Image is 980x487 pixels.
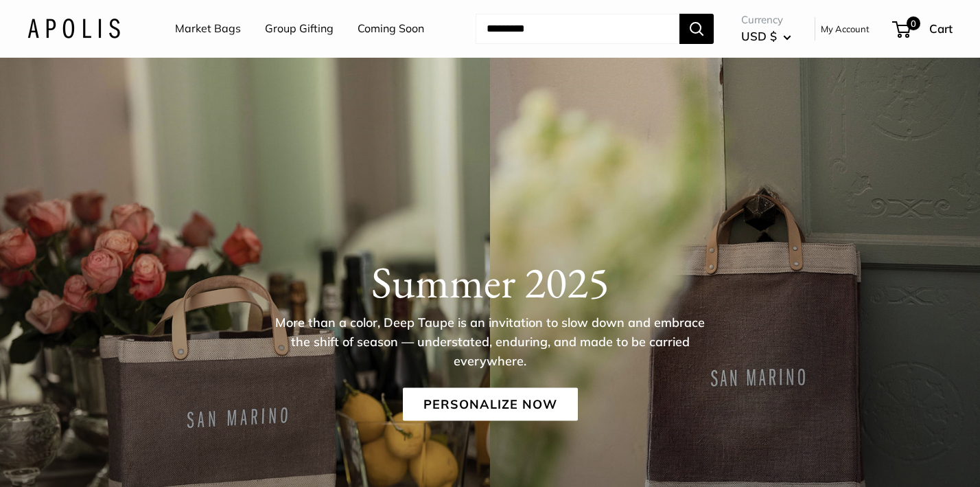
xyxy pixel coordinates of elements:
[929,21,953,36] span: Cart
[741,25,791,47] button: USD $
[476,14,679,44] input: Search...
[741,29,777,43] span: USD $
[27,19,120,38] img: Apolis
[679,14,714,44] button: Search
[907,16,920,30] span: 0
[175,19,241,39] a: Market Bags
[358,19,424,39] a: Coming Soon
[267,313,713,371] p: More than a color, Deep Taupe is an invitation to slow down and embrace the shift of season — und...
[27,256,953,308] h1: Summer 2025
[741,10,791,30] span: Currency
[403,388,578,421] a: Personalize Now
[894,18,953,40] a: 0 Cart
[265,19,334,39] a: Group Gifting
[821,21,870,37] a: My Account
